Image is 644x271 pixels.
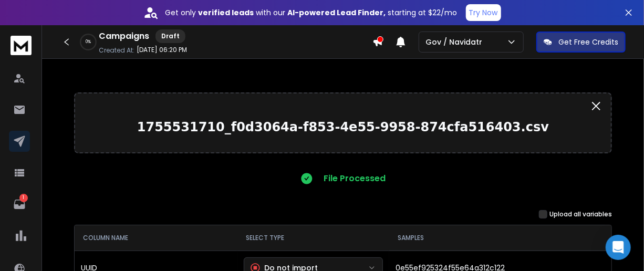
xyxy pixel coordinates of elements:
[137,46,187,54] p: [DATE] 06:20 PM
[199,7,254,18] strong: verified leads
[155,29,185,43] div: Draft
[165,7,458,18] p: Get only with our starting at $22/mo
[11,36,32,55] img: logo
[536,32,626,53] button: Get Free Credits
[99,46,134,55] p: Created At:
[75,225,237,251] th: COLUMN NAME
[549,210,612,218] label: Upload all variables
[9,194,30,215] a: 1
[389,225,611,251] th: SAMPLES
[466,4,501,21] button: Try Now
[558,37,618,47] p: Get Free Credits
[86,39,91,45] p: 0 %
[425,37,486,47] p: Gov / Navidatr
[237,225,389,251] th: SELECT TYPE
[324,172,386,185] p: File Processed
[288,7,386,18] strong: AI-powered Lead Finder,
[606,235,631,260] div: Open Intercom Messenger
[19,194,28,202] p: 1
[469,7,498,18] p: Try Now
[99,30,149,43] h1: Campaigns
[84,119,603,135] p: 1755531710_f0d3064a-f853-4e55-9958-874cfa516403.csv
